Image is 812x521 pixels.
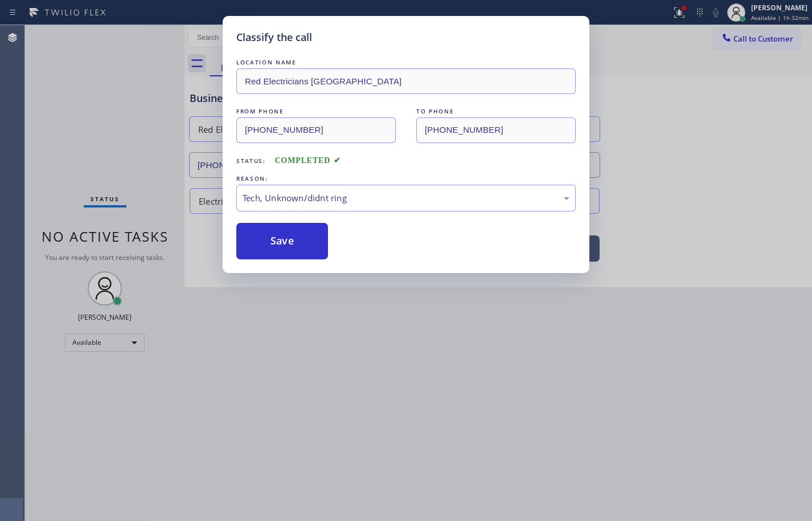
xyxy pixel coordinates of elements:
div: REASON: [236,173,576,185]
div: Tech, Unknown/didnt ring [243,192,569,205]
div: LOCATION NAME [236,56,576,68]
input: To phone [416,117,576,143]
div: FROM PHONE [236,105,396,117]
button: Save [236,223,328,259]
span: COMPLETED [275,156,341,165]
span: Status: [236,157,266,165]
h5: Classify the call [236,30,312,45]
input: From phone [236,117,396,143]
div: TO PHONE [416,105,576,117]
